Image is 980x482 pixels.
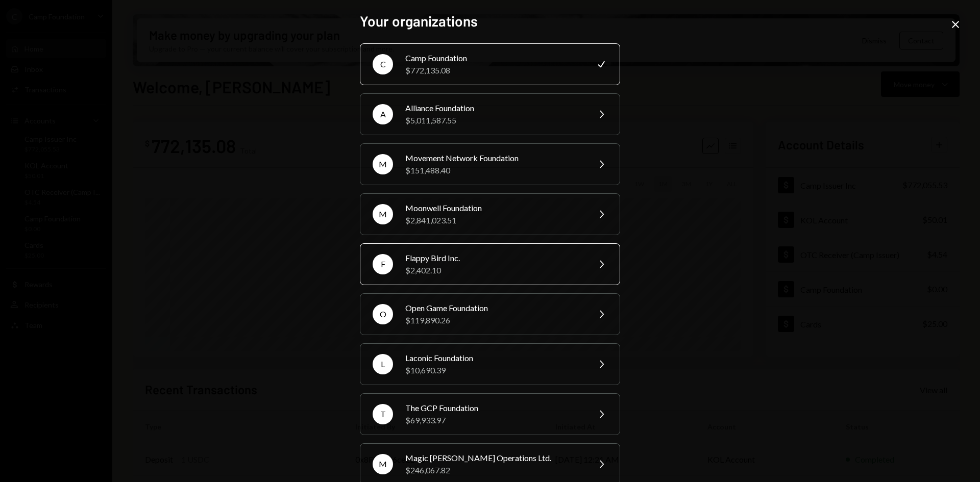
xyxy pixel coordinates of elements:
[405,264,583,276] div: $2,402.10
[373,254,393,274] div: F
[405,402,583,414] div: The GCP Foundation
[373,454,393,474] div: M
[405,202,583,214] div: Moonwell Foundation
[373,204,393,224] div: M
[405,214,583,226] div: $2,841,023.51
[405,452,583,464] div: Magic [PERSON_NAME] Operations Ltd.
[405,364,583,376] div: $10,690.39
[373,104,393,124] div: A
[405,152,583,164] div: Movement Network Foundation
[360,11,620,31] h2: Your organizations
[405,302,583,314] div: Open Game Foundation
[405,114,583,126] div: $5,011,587.55
[360,43,620,85] button: CCamp Foundation$772,135.08
[405,164,583,176] div: $151,488.40
[405,464,583,476] div: $246,067.82
[405,252,583,264] div: Flappy Bird Inc.
[373,404,393,424] div: T
[360,243,620,285] button: FFlappy Bird Inc.$2,402.10
[360,343,620,385] button: LLaconic Foundation$10,690.39
[360,293,620,335] button: OOpen Game Foundation$119,890.26
[405,102,583,114] div: Alliance Foundation
[360,193,620,235] button: MMoonwell Foundation$2,841,023.51
[373,54,393,74] div: C
[405,414,583,426] div: $69,933.97
[360,393,620,435] button: TThe GCP Foundation$69,933.97
[405,314,583,326] div: $119,890.26
[373,304,393,324] div: O
[360,93,620,135] button: AAlliance Foundation$5,011,587.55
[373,354,393,374] div: L
[405,352,583,364] div: Laconic Foundation
[405,52,583,64] div: Camp Foundation
[373,154,393,174] div: M
[360,143,620,185] button: MMovement Network Foundation$151,488.40
[405,64,583,77] div: $772,135.08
